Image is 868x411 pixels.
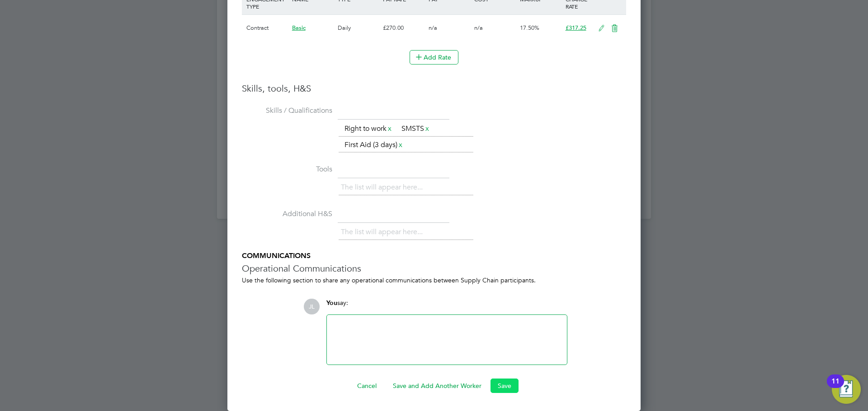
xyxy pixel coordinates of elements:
[491,379,519,393] button: Save
[242,251,626,261] h5: COMMUNICATIONS
[520,24,539,32] span: 17.50%
[242,106,332,115] label: Skills / Qualifications
[341,226,426,238] li: The list will appear here...
[832,375,861,404] button: Open Resource Center, 11 new notifications
[381,15,426,41] div: £270.00
[341,181,426,194] li: The list will appear here...
[566,24,586,32] span: £317.25
[242,83,626,94] h3: Skills, tools, H&S
[242,165,332,174] label: Tools
[244,15,290,41] div: Contract
[341,123,396,135] li: Right to work
[326,299,337,307] span: You
[397,139,404,151] a: x
[304,299,320,314] span: JL
[242,263,626,274] h3: Operational Communications
[242,276,626,284] div: Use the following section to share any operational communications between Supply Chain participants.
[387,123,393,134] a: x
[429,24,437,32] span: n/a
[326,299,567,314] div: say:
[398,123,434,135] li: SMSTS
[292,24,306,32] span: Basic
[242,209,332,219] label: Additional H&S
[424,123,430,134] a: x
[341,139,407,151] li: First Aid (3 days)
[335,15,381,41] div: Daily
[474,24,483,32] span: n/a
[410,50,458,65] button: Add Rate
[386,379,489,393] button: Save and Add Another Worker
[831,381,840,393] div: 11
[350,379,384,393] button: Cancel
